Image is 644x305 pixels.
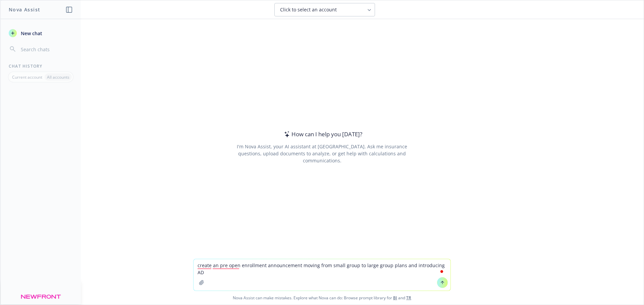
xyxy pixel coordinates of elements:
a: BI [393,295,397,301]
button: New chat [6,27,75,39]
span: Click to select an account [280,6,337,13]
textarea: To enrich screen reader interactions, please activate Accessibility in Grammarly extension settings [194,259,450,291]
p: Current account [12,74,42,80]
button: Click to select an account [274,3,375,16]
input: Search chats [19,45,73,54]
div: I'm Nova Assist, your AI assistant at [GEOGRAPHIC_DATA]. Ask me insurance questions, upload docum... [227,143,416,164]
a: TR [406,295,411,301]
div: Chat History [1,63,81,69]
h1: Nova Assist [9,6,40,13]
div: How can I help you [DATE]? [282,130,362,139]
span: New chat [19,30,42,37]
span: Nova Assist can make mistakes. Explore what Nova can do: Browse prompt library for and [3,291,641,305]
p: All accounts [47,74,69,80]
